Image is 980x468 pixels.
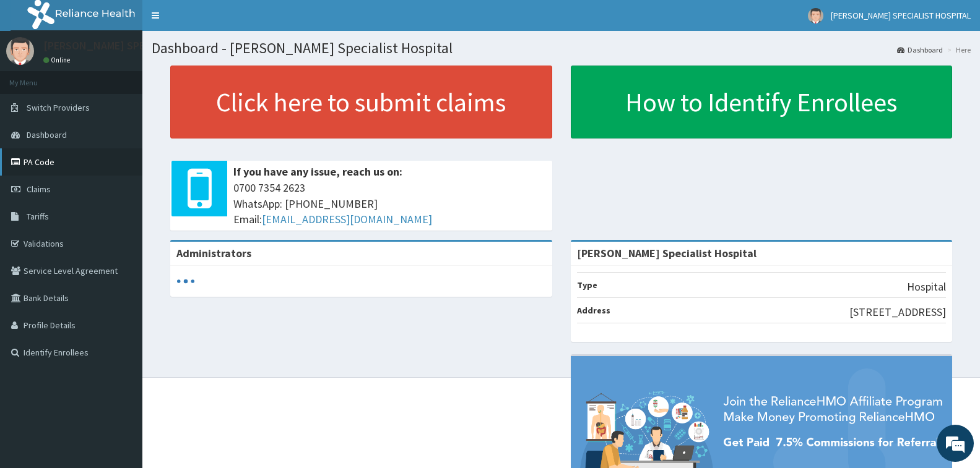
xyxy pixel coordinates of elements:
[808,8,823,23] img: User Image
[43,56,73,64] a: Online
[72,156,171,281] span: We're online!
[27,211,49,222] span: Tariffs
[571,66,953,138] a: How to Identify Enrollees
[233,180,546,228] span: 0700 7354 2623 WhatsApp: [PHONE_NUMBER] Email:
[233,164,402,179] b: If you have any issue, reach us on:
[27,102,90,113] span: Switch Providers
[849,304,946,320] p: [STREET_ADDRESS]
[170,66,552,138] a: Click here to submit claims
[944,45,971,55] li: Here
[27,129,67,140] span: Dashboard
[577,305,610,316] b: Address
[152,40,971,56] h1: Dashboard - [PERSON_NAME] Specialist Hospital
[577,279,597,291] b: Type
[6,338,236,381] textarea: Type your message and hit 'Enter'
[43,40,233,51] p: [PERSON_NAME] SPECIALIST HOSPITAL
[27,184,51,195] span: Claims
[203,6,233,36] div: Minimize live chat window
[577,246,757,260] strong: [PERSON_NAME] Specialist Hospital
[831,10,971,21] span: [PERSON_NAME] SPECIALIST HOSPITAL
[23,62,50,93] img: d_794563401_company_1708531726252_794563401
[897,45,943,55] a: Dashboard
[262,212,432,226] a: [EMAIL_ADDRESS][DOMAIN_NAME]
[6,37,34,65] img: User Image
[176,246,251,260] b: Administrators
[64,69,208,85] div: Chat with us now
[176,272,195,291] svg: audio-loading
[907,279,946,295] p: Hospital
